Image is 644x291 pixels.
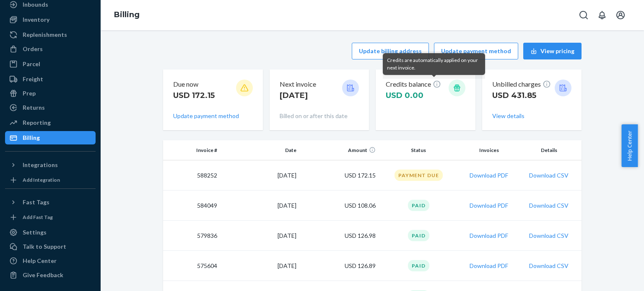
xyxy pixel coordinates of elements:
[300,251,379,281] td: USD 126.89
[23,31,67,39] div: Replenishments
[23,176,60,183] div: Add Integration
[492,112,525,120] button: View details
[23,161,58,169] div: Integrations
[5,42,96,56] a: Orders
[408,200,429,211] div: Paid
[5,131,96,144] a: Billing
[221,191,300,221] td: [DATE]
[23,118,51,127] div: Reporting
[300,140,379,160] th: Amount
[23,0,48,9] div: Inbounds
[221,140,300,160] th: Date
[23,242,66,251] div: Talk to Support
[23,45,43,53] div: Orders
[23,60,40,68] div: Parcel
[520,140,582,160] th: Details
[5,72,96,86] a: Freight
[470,201,508,210] button: Download PDF
[529,262,569,270] button: Download CSV
[395,170,443,181] div: Payment Due
[300,221,379,251] td: USD 126.98
[5,13,96,26] a: Inventory
[173,112,239,120] button: Update payment method
[5,87,96,100] a: Prep
[470,171,508,180] button: Download PDF
[5,240,96,253] a: Talk to Support
[300,191,379,221] td: USD 108.06
[23,89,36,98] div: Prep
[23,214,53,221] div: Add Fast Tag
[221,160,300,191] td: [DATE]
[5,101,96,114] a: Returns
[621,124,638,167] button: Help Center
[23,271,63,279] div: Give Feedback
[5,212,96,222] a: Add Fast Tag
[280,112,359,120] p: Billed on or after this date
[408,260,429,271] div: Paid
[23,15,49,24] div: Inventory
[492,90,551,101] p: USD 431.85
[5,28,96,41] a: Replenishments
[470,232,508,240] button: Download PDF
[575,7,592,23] button: Open Search Box
[529,171,569,180] button: Download CSV
[470,262,508,270] button: Download PDF
[379,140,458,160] th: Status
[387,57,481,72] div: Credits are automatically applied on your next invoice.
[163,140,221,160] th: Invoice #
[5,57,96,71] a: Parcel
[23,257,57,265] div: Help Center
[280,90,316,101] p: [DATE]
[173,80,215,89] p: Due now
[5,175,96,185] a: Add Integration
[280,80,316,89] p: Next invoice
[434,43,518,59] button: Update payment method
[5,254,96,268] a: Help Center
[300,160,379,191] td: USD 172.15
[163,251,221,281] td: 575604
[23,75,43,83] div: Freight
[23,228,47,237] div: Settings
[612,7,629,23] button: Open account menu
[523,43,582,59] button: View pricing
[23,198,49,206] div: Fast Tags
[492,80,551,89] p: Unbilled charges
[221,251,300,281] td: [DATE]
[173,90,215,101] p: USD 172.15
[408,230,429,241] div: Paid
[23,134,40,142] div: Billing
[5,116,96,129] a: Reporting
[386,80,441,89] p: Credits balance
[386,91,423,100] span: USD 0.00
[107,3,146,27] ol: breadcrumbs
[5,226,96,239] a: Settings
[529,232,569,240] button: Download CSV
[23,103,45,112] div: Returns
[163,191,221,221] td: 584049
[529,201,569,210] button: Download CSV
[5,196,96,209] button: Fast Tags
[594,7,610,23] button: Open notifications
[221,221,300,251] td: [DATE]
[163,221,221,251] td: 579836
[458,140,520,160] th: Invoices
[114,10,140,19] a: Billing
[5,158,96,172] button: Integrations
[352,43,429,59] button: Update billing address
[5,268,96,282] button: Give Feedback
[163,160,221,191] td: 588252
